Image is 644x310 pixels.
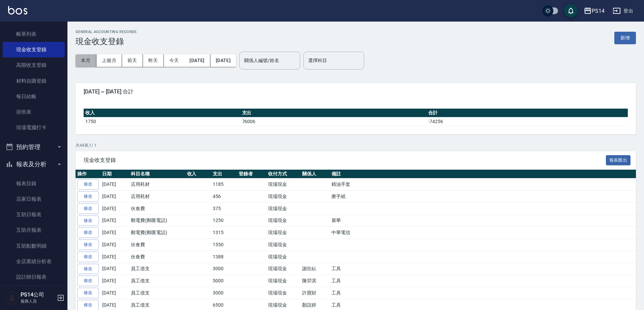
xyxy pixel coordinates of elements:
h5: PS14公司 [21,291,55,298]
td: 展華 [330,215,636,227]
button: 昨天 [143,54,164,67]
a: 修改 [77,252,99,262]
td: 現場現金 [266,287,300,299]
td: 現場現金 [266,227,300,239]
a: 店家日報表 [3,191,65,207]
td: 店用耗材 [129,191,185,203]
td: 1550 [211,239,237,251]
th: 支出 [211,170,237,178]
td: 現場現金 [266,178,300,191]
td: 謝欣紜 [300,263,330,275]
div: PS14 [592,7,605,15]
td: 現場現金 [266,202,300,215]
th: 操作 [76,170,100,178]
button: save [564,4,578,18]
td: 456 [211,191,237,203]
td: 員工借支 [129,275,185,287]
td: 現場現金 [266,251,300,263]
td: 1388 [211,251,237,263]
a: 設計師日報表 [3,269,65,285]
td: 工具 [330,275,636,287]
td: 5000 [211,275,237,287]
a: 互助月報表 [3,222,65,238]
a: 全店業績分析表 [3,254,65,269]
td: 店用耗材 [129,178,185,191]
td: [DATE] [100,275,129,287]
td: 精油手套 [330,178,636,191]
button: 新增 [614,32,636,44]
td: 現場現金 [266,191,300,203]
a: 報表目錄 [3,176,65,191]
td: 1185 [211,178,237,191]
td: 76006 [240,117,427,126]
button: 報表及分析 [3,156,65,173]
td: 伙食費 [129,251,185,263]
td: 員工借支 [129,263,185,275]
th: 登錄者 [237,170,266,178]
th: 收入 [84,109,240,117]
td: [DATE] [100,178,129,191]
a: 修改 [77,227,99,238]
img: Person [5,291,19,305]
th: 備註 [330,170,636,178]
td: 擦手紙 [330,191,636,203]
td: 375 [211,202,237,215]
td: 現場現金 [266,275,300,287]
td: -74256 [427,117,628,126]
td: 員工借支 [129,287,185,299]
td: [DATE] [100,202,129,215]
img: Logo [8,6,27,15]
a: 高階收支登錄 [3,57,65,73]
td: 工具 [330,263,636,275]
td: 陳羿淇 [300,275,330,287]
a: 材料自購登錄 [3,73,65,89]
td: 許寶財 [300,287,330,299]
a: 互助點數明細 [3,238,65,254]
a: 修改 [77,191,99,202]
a: 設計師業績分析表 [3,285,65,300]
td: 1750 [84,117,240,126]
td: 伙食費 [129,239,185,251]
td: [DATE] [100,191,129,203]
p: 服務人員 [21,298,55,304]
a: 修改 [77,288,99,298]
button: 本月 [76,54,96,67]
th: 收入 [185,170,211,178]
td: 伙食費 [129,202,185,215]
button: [DATE] [184,54,210,67]
a: 新增 [614,34,636,41]
td: [DATE] [100,287,129,299]
a: 現場電腦打卡 [3,120,65,135]
a: 修改 [77,276,99,286]
th: 科目名稱 [129,170,185,178]
td: 現場現金 [266,215,300,227]
td: 郵電費(郵匯電話) [129,215,185,227]
h2: GENERAL ACCOUNTING RECORDS [76,30,137,34]
button: 上個月 [96,54,122,67]
button: 登出 [610,5,636,17]
td: 1315 [211,227,237,239]
button: 前天 [122,54,143,67]
td: [DATE] [100,227,129,239]
td: 工具 [330,287,636,299]
td: [DATE] [100,263,129,275]
a: 帳單列表 [3,26,65,42]
a: 修改 [77,179,99,190]
button: PS14 [581,4,607,18]
th: 關係人 [300,170,330,178]
th: 日期 [100,170,129,178]
td: 中華電信 [330,227,636,239]
td: [DATE] [100,215,129,227]
a: 修改 [77,216,99,226]
h3: 現金收支登錄 [76,37,137,46]
span: 現金收支登錄 [84,157,606,164]
a: 修改 [77,239,99,250]
button: 今天 [164,54,184,67]
td: 現場現金 [266,263,300,275]
a: 修改 [77,203,99,214]
a: 修改 [77,264,99,274]
td: 1250 [211,215,237,227]
th: 合計 [427,109,628,117]
td: 郵電費(郵匯電話) [129,227,185,239]
a: 現金收支登錄 [3,42,65,57]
